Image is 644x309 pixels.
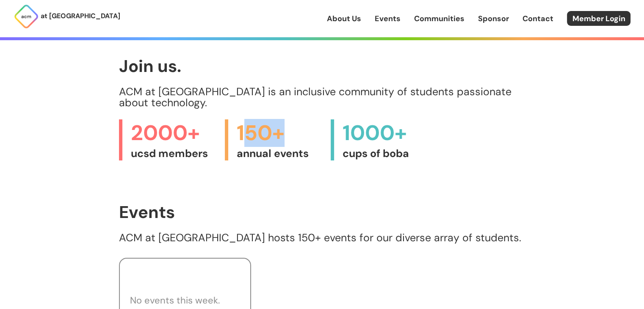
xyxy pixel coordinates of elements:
span: 150+ [237,119,322,147]
p: ACM at [GEOGRAPHIC_DATA] hosts 150+ events for our diverse array of students. [119,232,525,243]
span: cups of boba [343,147,428,160]
span: annual events [237,147,322,160]
span: 2000+ [131,119,216,147]
a: About Us [327,13,361,24]
a: Communities [414,13,464,24]
a: at [GEOGRAPHIC_DATA] [14,4,120,29]
h1: Events [119,203,525,221]
p: ACM at [GEOGRAPHIC_DATA] is an inclusive community of students passionate about technology. [119,86,525,108]
span: 1000+ [343,119,428,147]
a: Contact [522,13,553,24]
img: ACM Logo [14,4,39,29]
a: Sponsor [478,13,509,24]
h1: Join us. [119,57,525,75]
p: at [GEOGRAPHIC_DATA] [41,11,120,22]
span: ucsd members [131,147,216,160]
a: Events [375,13,401,24]
a: Member Login [567,11,630,26]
